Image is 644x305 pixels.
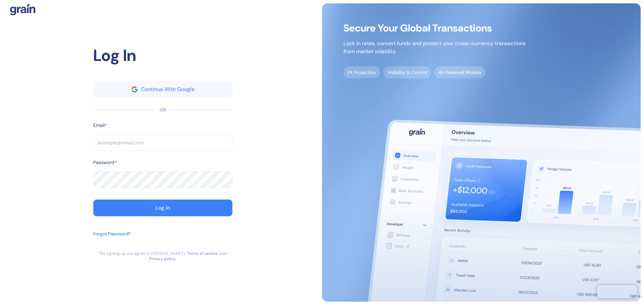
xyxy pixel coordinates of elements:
img: signup-main-image [322,3,641,302]
img: google [131,86,138,92]
span: AI-Powered Models [434,66,485,78]
span: FX Protection [343,66,380,78]
input: example@email.com [93,134,232,151]
img: logo [10,3,35,15]
div: OR [160,106,166,113]
div: Log In [156,205,170,211]
a: Privacy policy. [149,256,176,261]
label: Email [93,122,105,129]
div: Forgot Password? [93,230,130,237]
button: Log In [93,200,232,216]
span: Secure Your Global Transactions [343,25,526,31]
iframe: Chatra live chat [597,285,637,298]
div: *By signing up you agree to [PERSON_NAME]’s [99,251,185,256]
div: and [219,251,227,256]
button: Forgot Password? [93,227,130,251]
label: Password [93,159,114,166]
div: Continue With Google [141,87,195,92]
span: Visibility & Control [383,66,431,78]
div: Log In [93,44,232,68]
button: googleContinue With Google [93,81,232,98]
a: Terms of service [187,251,218,256]
p: Lock in rates, convert funds and protect your cross-currency transactions from market volatility. [343,40,526,56]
